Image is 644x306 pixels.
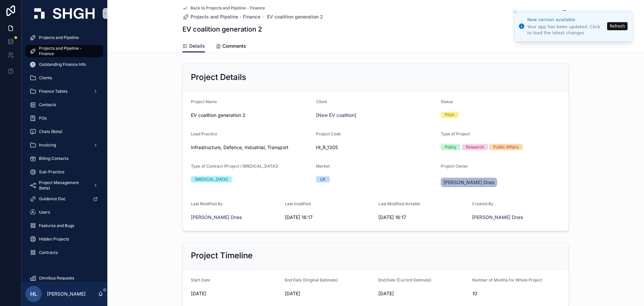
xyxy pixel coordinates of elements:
[25,72,103,84] a: Clients
[466,144,484,150] div: Research
[191,131,217,136] span: Lead Practice
[39,210,50,215] span: Users
[445,112,454,118] div: Pitch
[445,144,457,150] div: Policy
[285,290,373,297] span: [DATE]
[191,250,253,261] h2: Project Timeline
[285,201,311,206] span: Last modified
[441,178,497,187] a: [PERSON_NAME] Dnes
[191,290,279,297] span: [DATE]
[39,116,47,121] span: POs
[25,45,103,57] a: Projects and Pipeline - Finance
[191,214,242,221] a: [PERSON_NAME] Dnes
[607,22,628,30] button: Refresh
[493,144,519,150] div: Public Affairs
[285,277,338,282] span: End Date (Original Estimate)
[512,9,519,15] button: Close toast
[39,35,79,40] span: Projects and Pipeline
[21,27,107,282] div: scrollable content
[39,89,67,94] span: Finance Tables
[182,40,205,53] a: Details
[378,290,467,297] span: [DATE]
[25,247,103,259] a: Contracts
[182,5,265,11] a: Back to Projects and Pipeline - Finance
[191,13,260,20] span: Projects and Pipeline - Finance
[441,164,468,169] span: Project Owner
[191,99,217,104] span: Project Name
[191,164,278,169] span: Type of Contract (Project / [MEDICAL_DATA])
[30,290,37,298] span: HL
[25,85,103,97] a: Finance Tables
[191,201,223,206] span: Last Modified By
[25,58,103,71] a: Outstanding Finance Info
[378,214,467,221] span: [DATE] 16:17
[472,214,523,221] a: [PERSON_NAME] Dnes
[39,275,74,281] span: Omnibus Requests
[39,236,69,242] span: Hidden Projects
[191,72,246,83] h2: Project Details
[472,277,542,282] span: Number of Months for Whole Project
[39,180,88,191] span: Project Management (beta)
[25,99,103,111] a: Contacts
[527,24,605,36] div: Your app has been updated. Click to load the latest changes
[25,139,103,151] a: Invoicing
[39,129,62,134] span: Chats (Beta)
[378,201,420,206] span: Last Modified Airtable
[222,43,246,49] span: Comments
[25,166,103,178] a: Sub-Practice
[39,102,56,107] span: Contacts
[316,164,330,169] span: Market
[25,193,103,205] a: Guidance Doc
[316,131,341,136] span: Project Code
[191,144,288,151] span: Infrastructure, Defence, Industrial, Transport
[39,196,66,202] span: Guidance Doc
[441,99,453,104] span: Status
[25,152,103,165] a: Billing Contacts
[267,13,323,20] a: EV coalition generation 2
[527,16,605,23] div: New version available
[39,156,68,161] span: Billing Contacts
[316,99,327,104] span: Client
[378,277,431,282] span: End Date (Current Estimate)
[25,233,103,245] a: Hidden Projects
[39,46,97,56] span: Projects and Pipeline - Finance
[25,126,103,138] a: Chats (Beta)
[25,272,103,284] a: Omnibus Requests
[25,112,103,124] a: POs
[34,8,95,19] img: App logo
[195,176,228,182] div: [MEDICAL_DATA]
[472,290,561,297] span: 10
[316,144,436,151] span: HI_R_1305
[182,13,260,20] a: Projects and Pipeline - Finance
[39,75,52,81] span: Clients
[443,179,494,186] span: [PERSON_NAME] Dnes
[25,220,103,232] a: Features and Bugs
[472,201,493,206] span: Created By
[285,214,373,221] span: [DATE] 16:17
[39,223,74,228] span: Features and Bugs
[191,277,210,282] span: Start Date
[316,112,356,119] a: [New EV coalition]
[191,112,311,119] span: EV coalition generation 2
[25,32,103,44] a: Projects and Pipeline
[189,43,205,49] span: Details
[216,40,246,53] a: Comments
[25,179,103,191] a: Project Management (beta)
[441,131,470,136] span: Type of Project
[320,176,326,182] div: UK
[39,169,64,175] span: Sub-Practice
[25,206,103,218] a: Users
[39,250,58,255] span: Contracts
[39,62,86,67] span: Outstanding Finance Info
[191,5,265,11] span: Back to Projects and Pipeline - Finance
[47,291,86,297] p: [PERSON_NAME]
[182,25,262,34] h1: EV coalition generation 2
[39,142,56,148] span: Invoicing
